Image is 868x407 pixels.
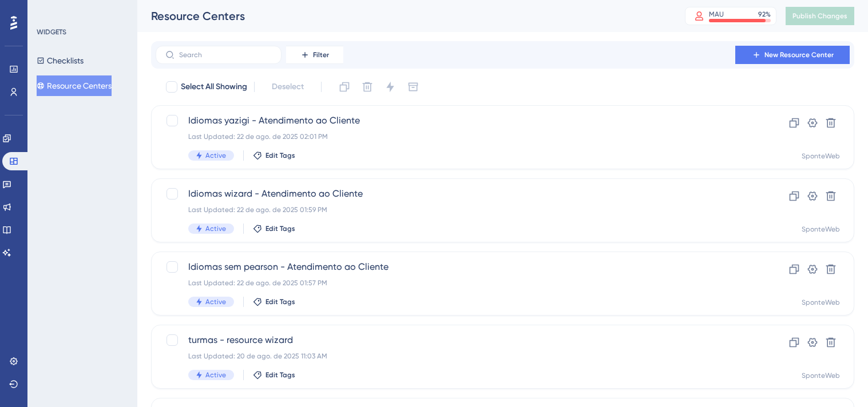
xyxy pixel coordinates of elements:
span: Select All Showing [181,80,247,94]
div: Last Updated: 22 de ago. de 2025 01:59 PM [188,205,726,214]
div: Resource Centers [151,8,656,24]
span: Active [205,151,226,160]
div: Last Updated: 22 de ago. de 2025 01:57 PM [188,278,726,288]
div: SponteWeb [802,151,840,161]
span: Publish Changes [792,11,847,21]
div: Last Updated: 20 de ago. de 2025 11:03 AM [188,352,726,361]
div: MAU [709,10,724,19]
div: SponteWeb [802,298,840,307]
input: Search [179,51,272,59]
span: Idiomas sem pearson - Atendimento ao Cliente [188,260,726,274]
button: Checklists [37,50,84,71]
div: Last Updated: 22 de ago. de 2025 02:01 PM [188,132,726,141]
button: Edit Tags [253,224,295,233]
div: SponteWeb [802,225,840,234]
span: New Resource Center [764,50,834,59]
span: Edit Tags [265,297,295,306]
span: Idiomas yazigi - Atendimento ao Cliente [188,114,726,127]
span: turmas - resource wizard [188,333,726,347]
button: New Resource Center [735,46,850,64]
span: Active [205,370,226,380]
div: 92 % [758,10,771,19]
span: Deselect [272,80,304,94]
button: Publish Changes [786,7,854,25]
button: Edit Tags [253,151,295,160]
span: Filter [313,50,329,59]
div: SponteWeb [802,371,840,380]
button: Resource Centers [37,75,112,96]
span: Idiomas wizard - Atendimento ao Cliente [188,187,726,201]
div: WIDGETS [37,27,66,37]
button: Filter [286,46,343,64]
span: Active [205,224,226,233]
button: Edit Tags [253,297,295,306]
button: Edit Tags [253,370,295,380]
span: Edit Tags [265,224,295,233]
span: Edit Tags [265,151,295,160]
span: Active [205,297,226,306]
button: Deselect [261,77,314,97]
span: Edit Tags [265,370,295,380]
